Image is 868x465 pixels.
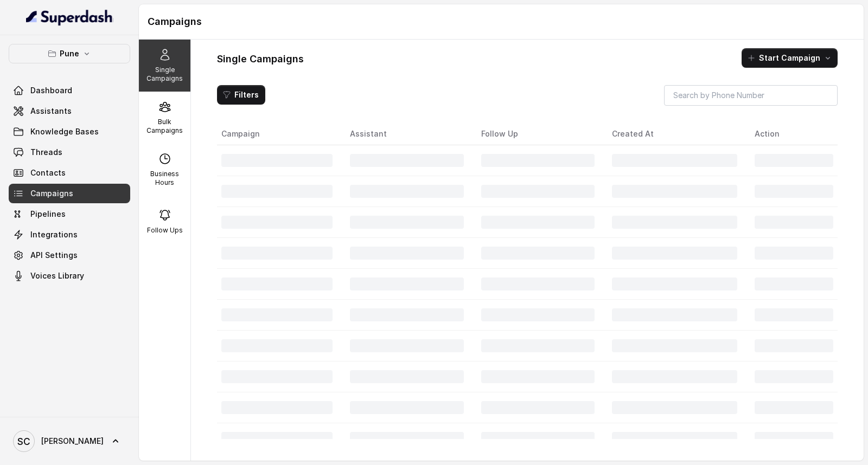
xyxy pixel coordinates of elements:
a: Assistants [9,101,130,121]
a: Integrations [9,225,130,244]
p: Pune [60,47,79,60]
span: Campaigns [30,188,73,199]
h1: Single Campaigns [217,50,304,68]
p: Follow Ups [147,226,183,235]
a: Voices Library [9,266,130,286]
a: [PERSON_NAME] [9,426,130,456]
p: Single Campaigns [143,66,186,83]
button: Start Campaign [742,48,838,68]
a: Dashboard [9,81,130,100]
h1: Campaigns [148,13,855,30]
th: Assistant [341,123,472,145]
button: Pune [9,44,130,63]
img: light.svg [26,9,113,26]
a: Campaigns [9,184,130,203]
span: Assistants [30,106,72,117]
span: Threads [30,147,62,158]
span: Pipelines [30,209,66,219]
a: API Settings [9,246,130,265]
span: API Settings [30,250,78,261]
span: Knowledge Bases [30,126,99,137]
a: Contacts [9,163,130,183]
span: Dashboard [30,85,72,96]
span: [PERSON_NAME] [41,436,104,447]
a: Threads [9,143,130,162]
span: Contacts [30,167,66,178]
span: Voices Library [30,270,84,281]
a: Pipelines [9,204,130,224]
p: Business Hours [143,170,186,187]
text: SC [17,436,30,447]
th: Created At [603,123,746,145]
th: Follow Up [473,123,603,145]
input: Search by Phone Number [664,85,838,106]
button: Filters [217,85,265,105]
th: Action [746,123,838,145]
span: Integrations [30,229,78,240]
th: Campaign [217,123,341,145]
p: Bulk Campaigns [143,118,186,135]
a: Knowledge Bases [9,122,130,141]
